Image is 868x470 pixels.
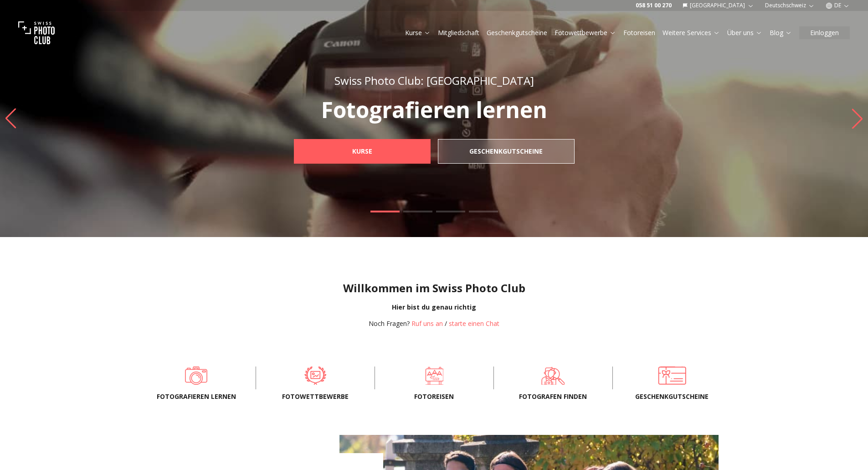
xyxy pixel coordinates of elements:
span: Fotowettbewerbe [271,392,360,401]
a: 058 51 00 270 [636,2,672,9]
button: Weitere Services [659,26,724,39]
button: Fotoreisen [620,26,659,39]
div: / [369,319,499,328]
a: Fotoreisen [390,367,479,385]
b: Geschenkgutscheine [469,147,543,156]
a: Fotowettbewerbe [271,367,360,385]
div: Hier bist du genau richtig [7,303,861,312]
a: Über uns [727,28,762,37]
a: Blog [770,28,792,37]
span: Fotografen finden [508,392,598,401]
span: Geschenkgutscheine [627,392,717,401]
a: Geschenkgutscheine [627,367,717,385]
button: Geschenkgutscheine [483,26,551,39]
a: Weitere Services [663,28,720,37]
button: Mitgliedschaft [434,26,483,39]
span: Swiss Photo Club: [GEOGRAPHIC_DATA] [334,73,534,88]
button: Einloggen [799,26,850,39]
a: Fotowettbewerbe [555,28,616,37]
button: Über uns [724,26,766,39]
a: Fotoreisen [623,28,655,37]
a: Geschenkgutscheine [487,28,547,37]
a: Fotografen finden [508,367,598,385]
a: Kurse [294,139,431,164]
button: Fotowettbewerbe [551,26,620,39]
a: Ruf uns an [411,319,443,328]
button: Blog [766,26,796,39]
span: Fotografieren lernen [152,392,241,401]
button: Kurse [401,26,434,39]
img: Swiss photo club [18,15,55,51]
b: Kurse [352,147,372,156]
a: Geschenkgutscheine [438,139,575,164]
span: Noch Fragen? [369,319,410,328]
span: Fotoreisen [390,392,479,401]
a: Mitgliedschaft [438,28,479,37]
a: Kurse [405,28,431,37]
button: starte einen Chat [449,319,499,328]
h1: Willkommen im Swiss Photo Club [7,281,861,295]
p: Fotografieren lernen [274,99,595,121]
a: Fotografieren lernen [152,367,241,385]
